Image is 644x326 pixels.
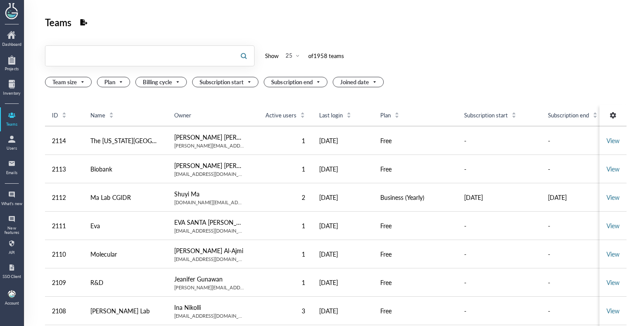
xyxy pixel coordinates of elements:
div: Dashboard [1,42,23,47]
td: The Ohio State University [83,126,167,155]
div: Sort [300,111,305,119]
td: Free [373,240,457,268]
div: [DATE] [319,135,366,146]
div: EVA SANTA [PERSON_NAME] [174,217,244,227]
div: [PERSON_NAME] [PERSON_NAME] [174,160,244,171]
div: Teams [45,14,72,31]
a: View [606,306,620,315]
span: Team size [52,77,86,87]
td: 2112 [45,183,83,212]
span: Subscription end [548,111,589,119]
div: [PERSON_NAME][EMAIL_ADDRESS][PERSON_NAME][DOMAIN_NAME] [174,142,244,149]
div: Inventory [1,91,23,96]
td: 1 [251,240,312,268]
div: [DATE] [319,277,366,288]
td: 2 [251,183,312,212]
td: R&D [83,268,167,297]
div: Ina Nikolli [174,302,244,312]
td: - [457,268,541,297]
i: icon: caret-down [109,114,114,117]
div: [DATE] [319,192,366,202]
a: Projects [1,53,23,75]
td: Free [373,126,457,155]
div: Teams [1,122,23,127]
a: Inventory [1,77,23,100]
a: View [606,278,620,287]
div: Sort [511,111,517,119]
i: icon: caret-down [300,114,305,117]
span: Active users [265,111,296,119]
span: Name [90,111,105,119]
td: 2108 [45,297,83,325]
td: 3 [251,297,312,325]
div: [EMAIL_ADDRESS][DOMAIN_NAME] [174,227,244,234]
i: icon: caret-up [109,111,114,113]
td: - [457,297,541,325]
td: - [541,297,625,325]
a: New features [1,212,23,235]
td: 2111 [45,212,83,240]
span: Owner [174,111,191,119]
div: [PERSON_NAME] [PERSON_NAME] [174,132,244,142]
div: [DATE] [319,164,366,174]
div: [DATE] [319,249,366,259]
i: icon: caret-down [62,114,67,117]
td: - [541,126,625,155]
td: - [541,155,625,183]
td: - [541,268,625,297]
div: What's new [1,202,23,206]
img: b9474ba4-a536-45cc-a50d-c6e2543a7ac2.jpeg [8,290,16,298]
a: View [606,193,620,202]
td: - [457,155,541,183]
td: Biobank [83,155,167,183]
td: Ma Lab CGIDR [83,183,167,212]
div: [DATE] [319,220,366,231]
td: Free [373,212,457,240]
a: SSO Client [1,261,23,283]
td: - [457,212,541,240]
div: [DOMAIN_NAME][EMAIL_ADDRESS][DOMAIN_NAME] [174,199,244,206]
span: Plan [380,111,391,119]
a: View [606,221,620,230]
a: API [1,237,23,259]
span: Subscription start [464,111,508,119]
td: 1 [251,126,312,155]
i: icon: caret-down [593,114,598,117]
td: 2110 [45,240,83,268]
div: Show of 1958 team s [265,51,344,61]
div: Users [1,146,23,151]
div: Sort [592,111,598,119]
div: [PERSON_NAME] Al-Ajmi [174,245,244,256]
td: - [541,240,625,268]
a: Emails [1,157,23,179]
i: icon: caret-up [512,111,517,113]
td: Free [373,297,457,325]
div: Account [5,301,19,305]
td: 2114 [45,126,83,155]
a: View [606,250,620,258]
div: Sort [346,111,351,119]
i: icon: caret-up [395,111,399,113]
a: Users [1,132,23,155]
div: Projects [1,67,23,71]
td: - [457,126,541,155]
td: - [457,240,541,268]
div: 25 [286,51,293,59]
div: [DATE] [319,305,366,316]
i: icon: caret-up [347,111,351,113]
div: API [1,251,23,255]
a: What's new [1,188,23,210]
div: Emails [1,171,23,175]
span: Last login [319,111,343,119]
span: Joined date [340,77,378,87]
div: Sort [394,111,399,119]
div: [DATE] [548,192,618,202]
span: Subscription start [200,77,253,87]
div: SSO Client [1,275,23,279]
td: 2113 [45,155,83,183]
td: Eva [83,212,167,240]
td: 1 [251,212,312,240]
i: icon: caret-down [512,114,517,117]
div: [PERSON_NAME][EMAIL_ADDRESS][PERSON_NAME][DOMAIN_NAME] [174,284,244,291]
div: [DATE] [464,192,534,202]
